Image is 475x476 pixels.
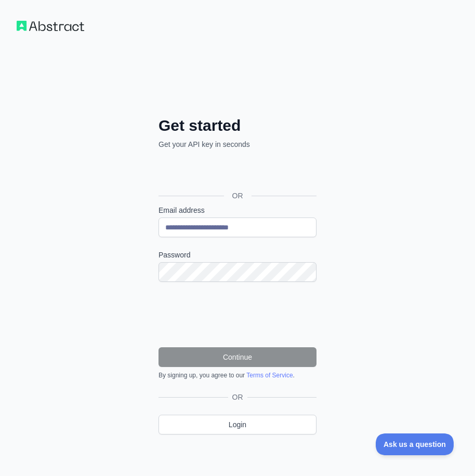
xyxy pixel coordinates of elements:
[159,347,316,367] button: Continue
[159,294,316,335] iframe: reCAPTCHA
[159,116,316,135] h2: Get started
[159,139,316,149] p: Get your API key in seconds
[159,205,316,215] label: Email address
[153,161,320,184] iframe: Sign in with Google Button
[17,21,84,31] img: Workflow
[159,415,316,434] a: Login
[228,392,247,402] span: OR
[224,191,252,201] span: OR
[246,372,293,379] a: Terms of Service
[159,371,316,379] div: By signing up, you agree to our .
[159,250,316,260] label: Password
[376,433,454,455] iframe: Toggle Customer Support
